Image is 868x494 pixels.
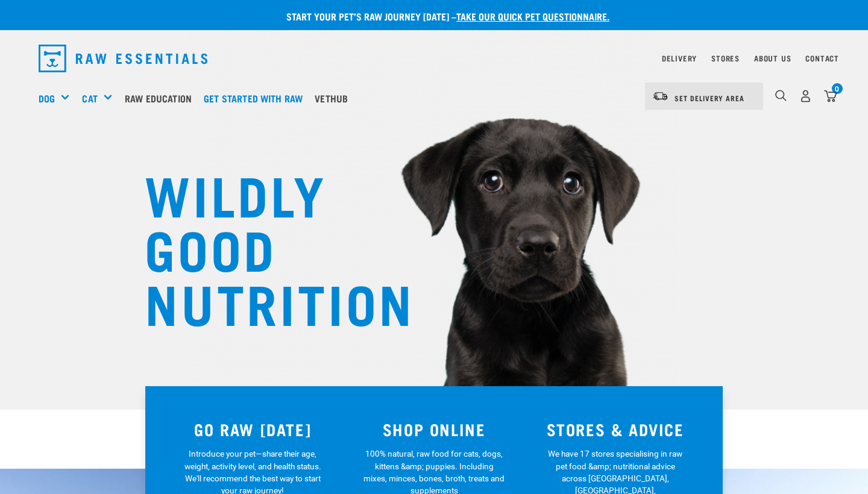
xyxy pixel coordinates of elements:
[754,56,791,60] a: About Us
[351,420,518,439] h3: SHOP ONLINE
[82,91,97,105] a: Cat
[662,56,697,60] a: Delivery
[39,45,207,72] img: Raw Essentials Logo
[824,90,837,102] img: home-icon@2x.png
[532,420,699,439] h3: STORES & ADVICE
[805,56,839,60] a: Contact
[169,420,336,439] h3: GO RAW [DATE]
[675,96,744,100] span: Set Delivery Area
[39,91,55,105] a: Dog
[201,74,312,122] a: Get started with Raw
[652,91,668,102] img: van-moving.png
[312,74,357,122] a: Vethub
[145,166,386,328] h1: WILDLY GOOD NUTRITION
[832,83,843,94] div: 0
[456,13,609,19] a: take our quick pet questionnaire.
[775,90,787,101] img: home-icon-1@2x.png
[711,56,740,60] a: Stores
[29,40,839,77] nav: dropdown navigation
[799,90,812,102] img: user.png
[122,74,201,122] a: Raw Education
